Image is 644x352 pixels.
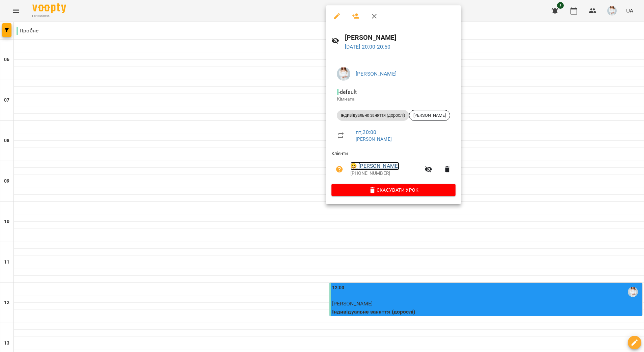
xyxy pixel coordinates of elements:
[356,129,376,135] a: пт , 20:00
[409,110,450,121] div: [PERSON_NAME]
[331,150,456,184] ul: Клієнти
[337,186,450,194] span: Скасувати Урок
[356,136,392,142] a: [PERSON_NAME]
[337,96,450,103] p: Кімната
[345,44,391,50] a: [DATE] 20:00-20:50
[350,170,420,177] p: [PHONE_NUMBER]
[350,162,399,170] a: 😀 [PERSON_NAME]
[409,112,450,118] span: [PERSON_NAME]
[356,71,397,77] a: [PERSON_NAME]
[345,32,456,43] h6: [PERSON_NAME]
[331,184,456,196] button: Скасувати Урок
[337,112,409,118] span: Індивідуальне заняття (дорослі)
[337,67,350,81] img: 31cba75fe2bd3cb19472609ed749f4b6.jpg
[337,89,358,95] span: - default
